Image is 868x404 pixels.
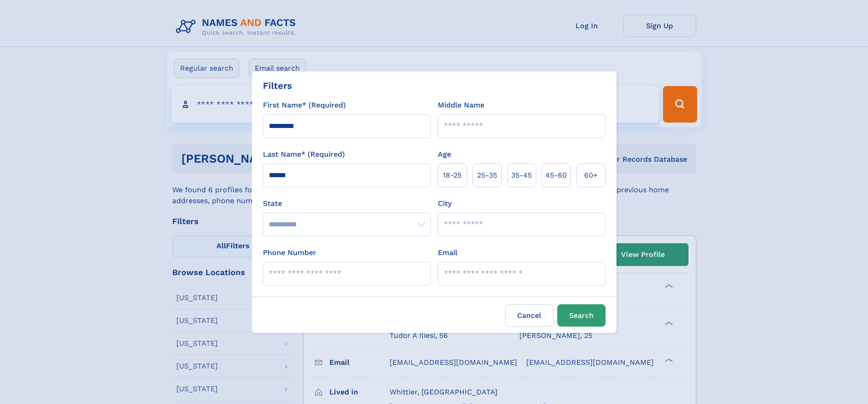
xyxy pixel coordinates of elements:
[505,304,554,327] label: Cancel
[263,247,316,258] label: Phone Number
[263,100,346,111] label: First Name* (Required)
[438,198,452,209] label: City
[545,170,567,181] span: 45‑60
[584,170,598,181] span: 60+
[557,304,606,327] button: Search
[438,100,484,111] label: Middle Name
[511,170,532,181] span: 35‑45
[263,149,345,160] label: Last Name* (Required)
[263,79,292,92] div: Filters
[477,170,497,181] span: 25‑35
[438,247,457,258] label: Email
[263,198,431,209] label: State
[443,170,462,181] span: 18‑25
[438,149,451,160] label: Age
